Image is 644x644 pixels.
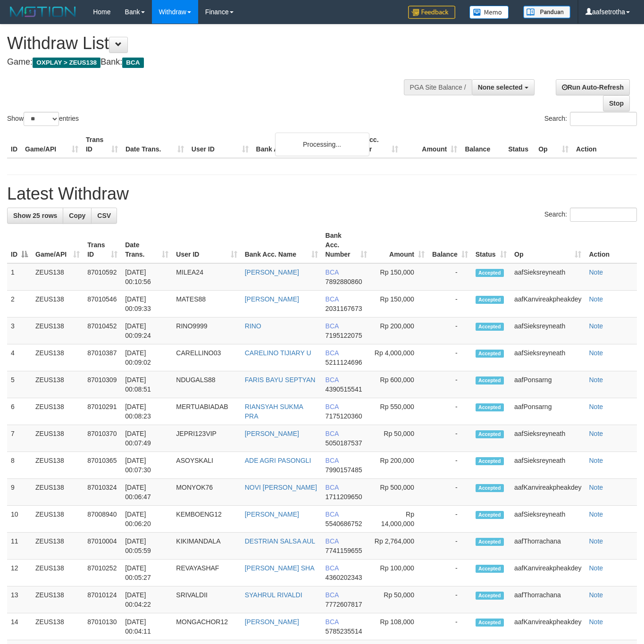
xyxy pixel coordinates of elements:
[510,425,585,452] td: aafSieksreyneath
[326,278,362,285] span: Copy 7892880860 to clipboard
[326,322,339,330] span: BCA
[7,112,79,126] label: Show entries
[32,425,84,452] td: ZEUS138
[371,479,428,506] td: Rp 500,000
[121,425,172,452] td: [DATE] 00:07:49
[188,131,252,158] th: User ID
[326,268,339,276] span: BCA
[84,533,121,560] td: 87010004
[510,318,585,344] td: aafSieksreyneath
[32,586,84,613] td: ZEUS138
[7,184,637,203] h1: Latest Withdraw
[428,479,472,506] td: -
[7,506,32,533] td: 10
[7,5,79,19] img: MOTION_logo.png
[510,506,585,533] td: aafSieksreyneath
[556,79,630,95] a: Run Auto-Refresh
[84,506,121,533] td: 87008940
[84,371,121,398] td: 87010309
[428,425,472,452] td: -
[84,318,121,344] td: 87010452
[32,533,84,560] td: ZEUS138
[510,586,585,613] td: aafThorrachana
[589,564,603,572] a: Note
[476,484,504,492] span: Accepted
[326,466,362,474] span: Copy 7990157485 to clipboard
[510,344,585,371] td: aafSieksreyneath
[371,318,428,344] td: Rp 200,000
[172,533,241,560] td: KIKIMANDALA
[510,227,585,263] th: Op: activate to sort column ascending
[326,591,339,599] span: BCA
[478,84,523,91] span: None selected
[32,506,84,533] td: ZEUS138
[121,263,172,291] td: [DATE] 00:10:56
[7,613,32,640] td: 14
[245,349,311,357] a: CARELINO TIJIARY U
[7,291,32,318] td: 2
[510,533,585,560] td: aafThorrachana
[523,6,570,18] img: panduan.png
[544,112,637,126] label: Search:
[172,479,241,506] td: MONYOK76
[326,564,339,572] span: BCA
[7,586,32,613] td: 13
[371,560,428,586] td: Rp 100,000
[589,322,603,330] a: Note
[371,452,428,479] td: Rp 200,000
[461,131,504,158] th: Balance
[172,318,241,344] td: RINO9999
[7,560,32,586] td: 12
[245,376,316,384] a: FARIS BAYU SEPTYAN
[121,533,172,560] td: [DATE] 00:05:59
[371,227,428,263] th: Amount: activate to sort column ascending
[326,439,362,447] span: Copy 5050187537 to clipboard
[476,538,504,546] span: Accepted
[589,618,603,626] a: Note
[371,533,428,560] td: Rp 2,764,000
[7,58,420,67] h4: Game: Bank:
[428,506,472,533] td: -
[476,376,504,385] span: Accepted
[476,457,504,465] span: Accepted
[476,323,504,331] span: Accepted
[84,398,121,425] td: 87010291
[32,479,84,506] td: ZEUS138
[84,291,121,318] td: 87010546
[510,291,585,318] td: aafKanvireakpheakdey
[245,295,299,303] a: [PERSON_NAME]
[326,510,339,518] span: BCA
[7,208,63,224] a: Show 25 rows
[326,376,339,384] span: BCA
[326,484,339,491] span: BCA
[585,227,637,263] th: Action
[91,208,117,224] a: CSV
[326,385,362,393] span: Copy 4390515541 to clipboard
[245,430,299,437] a: [PERSON_NAME]
[589,537,603,545] a: Note
[326,618,339,626] span: BCA
[32,227,84,263] th: Game/API: activate to sort column ascending
[7,344,32,371] td: 4
[32,318,84,344] td: ZEUS138
[121,344,172,371] td: [DATE] 00:09:02
[84,227,121,263] th: Trans ID: activate to sort column ascending
[172,452,241,479] td: ASOYSKALI
[371,263,428,291] td: Rp 150,000
[172,227,241,263] th: User ID: activate to sort column ascending
[428,291,472,318] td: -
[476,296,504,304] span: Accepted
[326,520,362,527] span: Copy 5540686752 to clipboard
[245,268,299,276] a: [PERSON_NAME]
[428,452,472,479] td: -
[326,537,339,545] span: BCA
[472,227,510,263] th: Status: activate to sort column ascending
[172,291,241,318] td: MATES88
[428,613,472,640] td: -
[245,618,299,626] a: [PERSON_NAME]
[326,430,339,437] span: BCA
[326,403,339,410] span: BCA
[84,452,121,479] td: 87010365
[371,291,428,318] td: Rp 150,000
[428,560,472,586] td: -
